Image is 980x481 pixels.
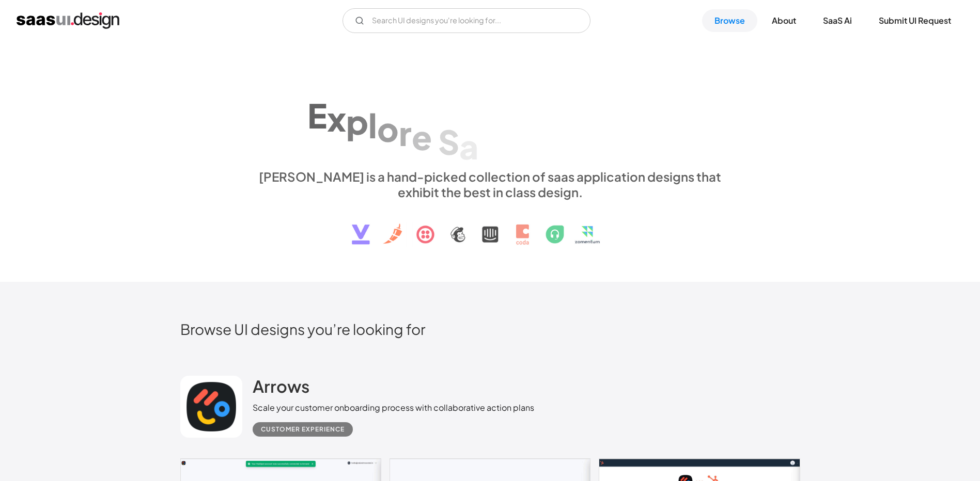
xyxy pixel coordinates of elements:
[811,9,864,32] a: SaaS Ai
[438,122,459,162] div: S
[261,423,345,436] div: Customer Experience
[180,320,800,338] h2: Browse UI designs you’re looking for
[334,200,647,253] img: text, icon, saas logo
[343,8,590,33] form: Email Form
[459,126,478,166] div: a
[399,113,412,153] div: r
[759,9,808,32] a: About
[17,12,119,29] a: home
[412,117,432,157] div: e
[343,8,590,33] input: Search UI designs you're looking for...
[368,105,377,145] div: l
[253,376,309,402] a: Arrows
[253,402,534,414] div: Scale your customer onboarding process with collaborative action plans
[253,169,728,200] div: [PERSON_NAME] is a hand-picked collection of saas application designs that exhibit the best in cl...
[377,109,399,149] div: o
[346,102,368,141] div: p
[307,95,327,135] div: E
[866,9,963,32] a: Submit UI Request
[702,9,757,32] a: Browse
[327,98,346,138] div: x
[253,376,309,396] h2: Arrows
[253,79,728,159] h1: Explore SaaS UI design patterns & interactions.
